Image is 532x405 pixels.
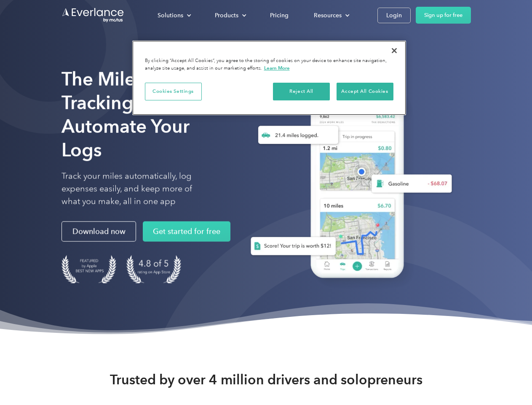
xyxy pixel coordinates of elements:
a: Get started for free [143,221,230,242]
button: Reject All [273,83,330,100]
a: Go to homepage [61,7,125,23]
div: Solutions [158,10,183,21]
img: Badge for Featured by Apple Best New Apps [61,255,116,283]
img: 4.9 out of 5 stars on the app store [126,255,181,283]
a: Sign up for free [416,7,471,24]
div: Products [215,10,238,21]
a: Login [377,8,411,23]
div: Resources [305,8,356,23]
div: Login [386,10,402,21]
div: Resources [314,10,342,21]
button: Close [385,41,404,60]
p: Track your miles automatically, log expenses easily, and keep more of what you make, all in one app [61,170,212,208]
div: Solutions [149,8,198,23]
div: By clicking “Accept All Cookies”, you agree to the storing of cookies on your device to enhance s... [145,57,393,72]
div: Pricing [270,10,289,21]
a: Pricing [262,8,297,23]
img: Everlance, mileage tracker app, expense tracking app [237,80,459,291]
button: Accept All Cookies [337,83,393,100]
button: Cookies Settings [145,83,202,100]
div: Products [206,8,253,23]
a: Download now [61,221,136,242]
div: Cookie banner [132,40,406,115]
a: More information about your privacy, opens in a new tab [264,65,290,71]
div: Privacy [132,40,406,115]
strong: Trusted by over 4 million drivers and solopreneurs [110,371,422,388]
